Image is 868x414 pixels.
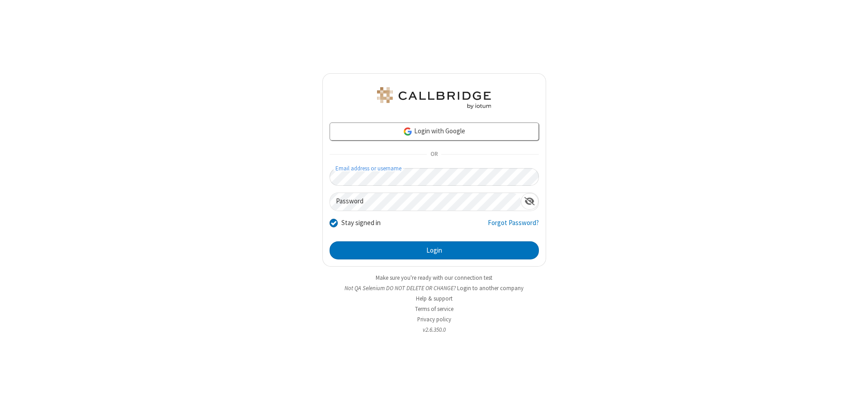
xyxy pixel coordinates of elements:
a: Make sure you're ready with our connection test [376,274,492,282]
button: Login to another company [457,284,524,292]
a: Help & support [416,295,453,302]
a: Login with Google [330,122,539,141]
li: v2.6.350.0 [322,325,546,334]
img: QA Selenium DO NOT DELETE OR CHANGE [375,87,493,109]
div: Show password [521,193,538,210]
a: Terms of service [415,305,453,313]
button: Login [330,241,539,259]
li: Not QA Selenium DO NOT DELETE OR CHANGE? [322,284,546,292]
span: OR [427,148,441,161]
a: Privacy policy [417,315,451,323]
input: Password [330,193,521,211]
label: Stay signed in [341,218,381,228]
input: Email address or username [330,168,539,186]
a: Forgot Password? [488,218,539,235]
iframe: Chat [845,390,861,408]
img: google-icon.png [403,127,413,136]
